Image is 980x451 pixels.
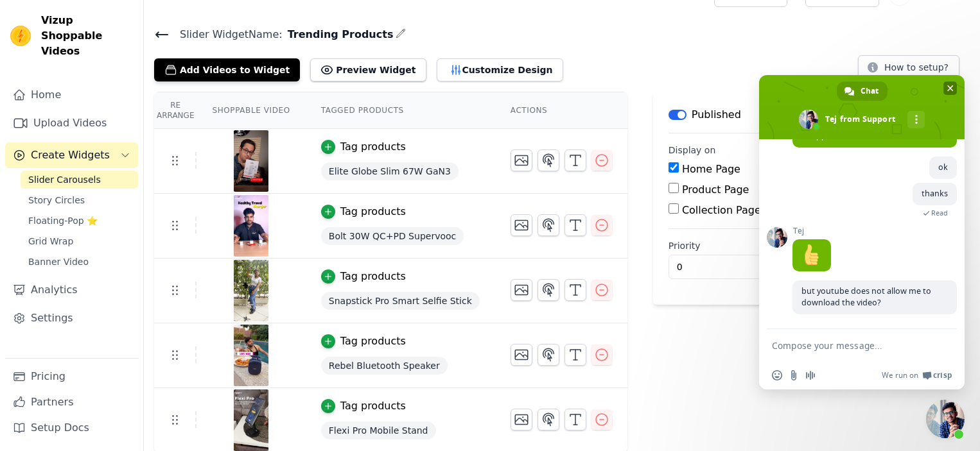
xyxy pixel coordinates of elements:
[21,171,138,189] a: Slider Carousels
[882,370,952,380] a: We run onCrisp
[682,163,740,175] label: Home Page
[340,269,406,284] div: Tag products
[861,81,879,101] span: Chat
[926,400,965,438] div: Close chat
[233,260,269,321] img: vizup-images-ef68.jpg
[321,398,406,414] button: Tag products
[511,149,532,171] button: Change Thumbnail
[5,389,138,415] a: Partners
[511,279,532,301] button: Change Thumbnail
[396,26,406,43] div: Edit Name
[154,92,197,129] th: Re Arrange
[511,344,532,366] button: Change Thumbnail
[321,334,406,349] button: Tag products
[233,195,269,257] img: vizup-images-231f.jpg
[5,305,138,331] a: Settings
[28,255,89,268] span: Banner Video
[858,64,959,76] a: How to setup?
[511,409,532,430] button: Change Thumbnail
[858,55,959,80] button: How to setup?
[943,81,957,95] span: Close chat
[154,58,300,81] button: Add Videos to Widget
[321,139,406,155] button: Tag products
[669,144,716,157] legend: Display on
[233,389,269,451] img: vizup-images-7058.jpg
[197,92,305,129] th: Shoppable Video
[28,235,73,248] span: Grid Wrap
[789,370,799,380] span: Send a file
[21,191,138,209] a: Story Circles
[682,183,749,196] label: Product Page
[437,58,563,81] button: Customize Design
[682,204,761,216] label: Collection Page
[321,292,480,310] span: Snapstick Pro Smart Selfie Stick
[801,285,931,308] span: but youtube does not allow me to download the video?
[692,107,741,123] p: Published
[170,27,283,42] span: Slider Widget Name:
[10,26,31,46] img: Vizup
[21,253,138,271] a: Banner Video
[41,13,133,59] span: Vizup Shoppable Videos
[321,421,436,439] span: Flexi Pro Mobile Stand
[5,415,138,441] a: Setup Docs
[495,92,627,129] th: Actions
[5,277,138,303] a: Analytics
[233,325,269,386] img: vizup-images-9ab2.jpg
[882,370,918,380] span: We run on
[31,148,110,163] span: Create Widgets
[21,232,138,250] a: Grid Wrap
[772,370,782,380] span: Insert an emoji
[306,92,495,129] th: Tagged Products
[340,334,406,349] div: Tag products
[321,162,459,180] span: Elite Globe Slim 67W GaN3
[5,110,138,136] a: Upload Videos
[938,162,948,173] span: ok
[772,340,923,352] textarea: Compose your message...
[321,357,448,375] span: Rebel Bluetooth Speaker
[5,364,138,389] a: Pricing
[837,81,888,101] div: Chat
[321,227,464,245] span: Bolt 30W QC+PD Supervooc
[931,208,948,217] span: Read
[933,370,952,380] span: Crisp
[28,173,101,186] span: Slider Carousels
[340,398,406,414] div: Tag products
[321,204,406,219] button: Tag products
[907,111,925,128] div: More channels
[233,130,269,192] img: vizup-images-c450.jpg
[5,82,138,108] a: Home
[28,194,85,207] span: Story Circles
[21,212,138,230] a: Floating-Pop ⭐
[5,142,138,168] button: Create Widgets
[792,226,831,235] span: Tej
[283,27,394,42] span: Trending Products
[310,58,426,81] button: Preview Widget
[340,139,406,155] div: Tag products
[321,269,406,284] button: Tag products
[28,214,98,227] span: Floating-Pop ⭐
[805,370,816,380] span: Audio message
[922,188,948,199] span: thanks
[511,214,532,236] button: Change Thumbnail
[340,204,406,219] div: Tag products
[669,239,761,252] label: Priority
